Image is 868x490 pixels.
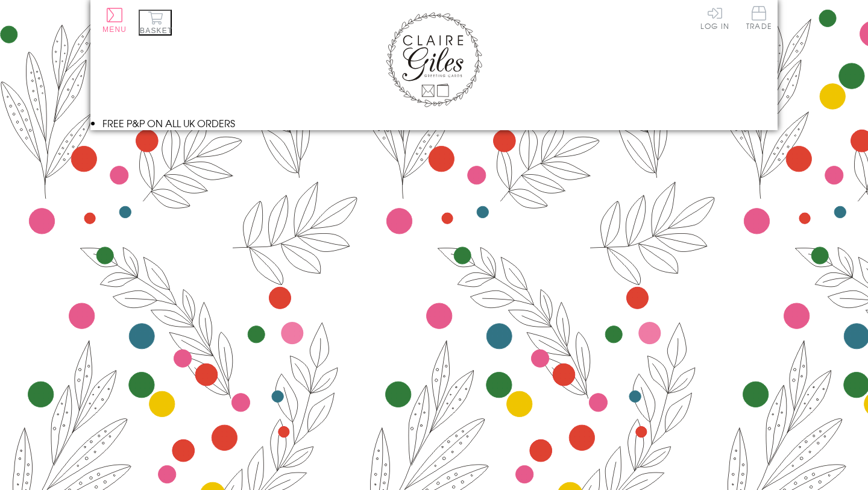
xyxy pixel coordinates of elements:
button: Menu [102,8,127,34]
span: Trade [746,6,772,30]
span: Menu [102,25,127,34]
button: Basket [139,10,172,36]
a: Trade [746,6,772,32]
img: Claire Giles Greetings Cards [386,12,482,107]
a: Log In [700,6,729,30]
span: FREE P&P ON ALL UK ORDERS [102,116,235,130]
